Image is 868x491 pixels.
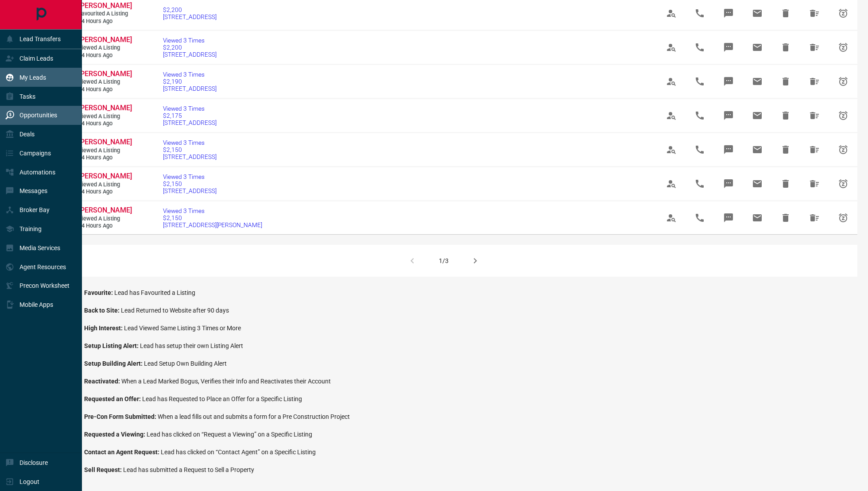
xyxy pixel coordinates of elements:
[142,395,302,402] span: Lead has Requested to Place an Offer for a Specific Listing
[661,37,682,58] span: View Profile
[747,71,768,92] span: Email
[84,395,142,402] span: Requested an Offer
[161,448,316,456] span: Lead has clicked on “Contact Agent” on a Specific Listing
[78,1,132,10] span: [PERSON_NAME]
[804,71,825,92] span: Hide All from Sarah Pacheco
[163,207,262,214] span: Viewed 3 Times
[718,105,739,126] span: Message
[163,153,217,160] span: [STREET_ADDRESS]
[84,413,158,420] span: Pre-Con Form Submitted
[833,139,854,160] span: Snooze
[775,105,796,126] span: Hide
[163,187,217,194] span: [STREET_ADDRESS]
[163,78,217,85] span: $2,190
[689,71,710,92] span: Call
[163,173,217,194] a: Viewed 3 Times$2,150[STREET_ADDRESS]
[84,466,123,473] span: Sell Request
[163,13,217,20] span: [STREET_ADDRESS]
[718,71,739,92] span: Message
[163,146,217,153] span: $2,150
[718,173,739,194] span: Message
[804,207,825,228] span: Hide All from Sarah Pacheco
[78,10,132,18] span: Favourited a Listing
[78,147,132,155] span: Viewed a Listing
[689,139,710,160] span: Call
[163,214,262,221] span: $2,150
[163,105,217,126] a: Viewed 3 Times$2,175[STREET_ADDRESS]
[84,289,114,296] span: Favourite
[78,104,132,112] span: [PERSON_NAME]
[689,173,710,194] span: Call
[78,172,132,180] span: [PERSON_NAME]
[163,85,217,92] span: [STREET_ADDRESS]
[439,257,449,264] div: 1/3
[775,207,796,228] span: Hide
[140,342,243,349] span: Lead has setup their own Listing Alert
[78,138,132,146] span: [PERSON_NAME]
[163,37,217,58] a: Viewed 3 Times$2,200[STREET_ADDRESS]
[804,3,825,24] span: Hide All from Sarah Pacheco
[661,3,682,24] span: View Profile
[84,378,121,385] span: Reactivated
[804,105,825,126] span: Hide All from Sarah Pacheco
[163,51,217,58] span: [STREET_ADDRESS]
[747,173,768,194] span: Email
[78,172,132,181] a: [PERSON_NAME]
[163,6,217,20] a: $2,200[STREET_ADDRESS]
[804,173,825,194] span: Hide All from Sarah Pacheco
[84,431,147,438] span: Requested a Viewing
[689,207,710,228] span: Call
[124,325,241,332] span: Lead Viewed Same Listing 3 Times or More
[163,6,217,13] span: $2,200
[121,307,229,314] span: Lead Returned to Website after 90 days
[163,71,217,78] span: Viewed 3 Times
[661,71,682,92] span: View Profile
[78,44,132,52] span: Viewed a Listing
[78,78,132,86] span: Viewed a Listing
[775,3,796,24] span: Hide
[718,207,739,228] span: Message
[84,448,161,456] span: Contact an Agent Request
[78,70,132,78] span: [PERSON_NAME]
[78,206,132,214] span: [PERSON_NAME]
[163,119,217,126] span: [STREET_ADDRESS]
[163,71,217,92] a: Viewed 3 Times$2,190[STREET_ADDRESS]
[775,71,796,92] span: Hide
[163,37,217,44] span: Viewed 3 Times
[747,37,768,58] span: Email
[78,215,132,223] span: Viewed a Listing
[775,139,796,160] span: Hide
[661,105,682,126] span: View Profile
[689,37,710,58] span: Call
[804,139,825,160] span: Hide All from Sarah Pacheco
[78,206,132,215] a: [PERSON_NAME]
[78,104,132,113] a: [PERSON_NAME]
[84,307,121,314] span: Back to Site
[84,360,144,367] span: Setup Building Alert
[78,52,132,59] span: 14 hours ago
[78,70,132,79] a: [PERSON_NAME]
[163,44,217,51] span: $2,200
[747,139,768,160] span: Email
[747,105,768,126] span: Email
[661,173,682,194] span: View Profile
[718,139,739,160] span: Message
[163,112,217,119] span: $2,175
[833,105,854,126] span: Snooze
[78,1,132,11] a: [PERSON_NAME]
[158,413,350,420] span: When a lead fills out and submits a form for a Pre Construction Project
[661,207,682,228] span: View Profile
[833,3,854,24] span: Snooze
[84,342,140,349] span: Setup Listing Alert
[163,180,217,187] span: $2,150
[833,71,854,92] span: Snooze
[163,207,262,228] a: Viewed 3 Times$2,150[STREET_ADDRESS][PERSON_NAME]
[78,188,132,196] span: 14 hours ago
[78,181,132,189] span: Viewed a Listing
[78,120,132,128] span: 14 hours ago
[775,37,796,58] span: Hide
[78,86,132,93] span: 14 hours ago
[78,35,132,45] a: [PERSON_NAME]
[775,173,796,194] span: Hide
[78,35,132,44] span: [PERSON_NAME]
